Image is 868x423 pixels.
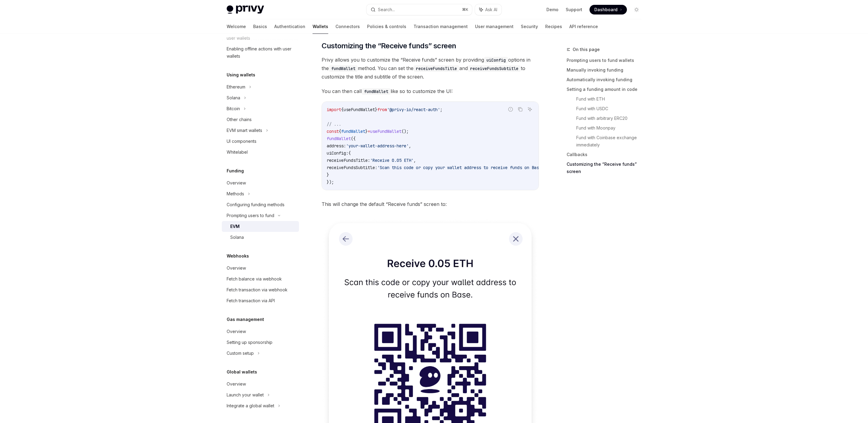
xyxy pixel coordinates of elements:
[327,172,329,178] span: }
[378,6,395,13] div: Search...
[327,179,334,185] span: });
[387,107,440,112] span: '@privy-io/react-auth'
[227,212,274,219] div: Prompting users to fund
[227,391,264,399] div: Launch your wallet
[222,274,299,284] a: Fetch balance via webhook
[227,350,254,357] div: Custom setup
[274,19,305,34] a: Authentication
[567,150,646,159] a: Callbacks
[567,159,646,176] a: Customizing the “Receive funds” screen
[222,284,299,295] a: Fetch transaction via webhook
[346,143,409,149] span: 'your-wallet-address-here'
[414,19,468,34] a: Transaction management
[377,107,387,112] span: from
[475,4,502,15] button: Ask AI
[227,402,274,409] div: Integrate a global wallet
[227,5,264,14] img: light logo
[327,158,370,163] span: receiveFundsTitle:
[576,123,646,133] a: Fund with Moonpay
[344,107,375,112] span: useFundWallet
[362,88,391,95] code: fundWallet
[227,149,248,156] div: Whitelabel
[227,286,288,293] div: Fetch transaction via webhook
[375,107,377,112] span: }
[227,368,257,376] h5: Global wallets
[222,136,299,147] a: UI components
[516,105,524,113] button: Copy the contents from the code block
[227,19,246,34] a: Welcome
[521,19,538,34] a: Security
[327,143,346,149] span: address:
[227,45,295,60] div: Enabling offline actions with user wallets
[485,7,497,13] span: Ask AI
[227,316,264,323] h5: Gas management
[222,326,299,337] a: Overview
[222,178,299,188] a: Overview
[507,105,514,113] button: Report incorrect code
[339,129,341,134] span: {
[227,328,246,335] div: Overview
[366,4,472,15] button: Search...⌘K
[335,19,360,34] a: Connectors
[227,264,246,272] div: Overview
[590,5,627,14] a: Dashboard
[569,19,598,34] a: API reference
[227,116,252,123] div: Other chains
[546,7,558,13] a: Demo
[322,56,539,81] span: Privy allows you to customize the “Receive funds” screen by providing options in the method. You ...
[475,19,514,34] a: User management
[348,150,351,156] span: {
[253,19,267,34] a: Basics
[327,107,341,112] span: import
[222,147,299,158] a: Whitelabel
[322,200,539,208] span: This will change the default “Receive funds” screen to:
[222,263,299,274] a: Overview
[222,295,299,306] a: Fetch transaction via API
[227,275,282,283] div: Fetch balance via webhook
[573,46,600,53] span: On this page
[327,121,341,127] span: // ...
[567,75,646,85] a: Automatically invoking funding
[462,7,468,12] span: ⌘ K
[222,43,299,62] a: Enabling offline actions with user wallets
[576,104,646,114] a: Fund with USDC
[227,201,285,208] div: Configuring funding methods
[566,7,582,13] a: Support
[468,65,521,72] code: receiveFundsSubtitle
[341,129,365,134] span: fundWallet
[567,85,646,94] a: Setting a funding amount in code
[327,129,339,134] span: const
[484,57,508,63] code: uiConfig
[227,105,240,112] div: Bitcoin
[222,221,299,232] a: EVM
[227,94,240,101] div: Solana
[545,19,562,34] a: Recipes
[227,167,244,175] h5: Funding
[414,158,416,163] span: ,
[227,127,262,134] div: EVM smart wallets
[222,199,299,210] a: Configuring funding methods
[370,129,401,134] span: useFundWallet
[576,114,646,123] a: Fund with arbitrary ERC20
[227,380,246,388] div: Overview
[414,65,459,72] code: receiveFundsTitle
[327,136,351,141] span: fundWallet
[327,150,348,156] span: uiConfig:
[227,83,245,91] div: Ethereum
[594,7,618,13] span: Dashboard
[222,337,299,348] a: Setting up sponsorship
[370,158,414,163] span: 'Receive 0.05 ETH'
[401,129,409,134] span: ();
[222,232,299,243] a: Solana
[227,190,244,197] div: Methods
[322,41,456,51] span: Customizing the “Receive funds” screen
[409,143,411,149] span: ,
[351,136,356,141] span: ({
[227,71,255,79] h5: Using wallets
[227,339,272,346] div: Setting up sponsorship
[368,129,370,134] span: =
[567,56,646,65] a: Prompting users to fund wallets
[576,133,646,150] a: Fund with Coinbase exchange immediately
[327,165,377,170] span: receiveFundsSubtitle:
[230,234,244,241] div: Solana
